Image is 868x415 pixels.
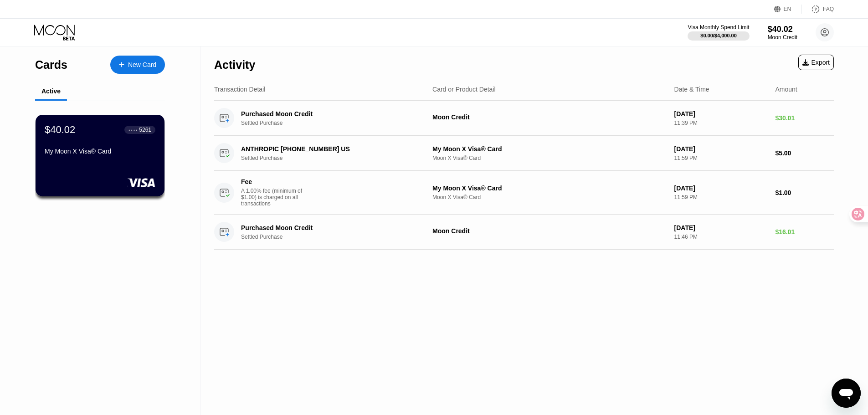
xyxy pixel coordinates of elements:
div: $1.00 [775,189,834,196]
div: Export [798,55,834,70]
div: $40.02 [45,124,75,136]
div: Moon X Visa® Card [432,194,667,200]
div: Transaction Detail [214,86,265,93]
div: Active [41,87,61,95]
div: Purchased Moon CreditSettled PurchaseMoon Credit[DATE]11:39 PM$30.01 [214,101,834,136]
div: ANTHROPIC [PHONE_NUMBER] USSettled PurchaseMy Moon X Visa® CardMoon X Visa® Card[DATE]11:59 PM$5.00 [214,136,834,171]
div: EN [784,6,791,12]
div: $40.02Moon Credit [768,25,797,41]
div: $30.01 [775,114,834,122]
div: [DATE] [674,145,768,153]
div: Cards [35,58,67,72]
div: FAQ [823,6,834,12]
div: $0.00 / $4,000.00 [700,33,737,38]
div: [DATE] [674,110,768,118]
div: Moon Credit [432,227,667,235]
div: Moon Credit [432,113,667,121]
div: 11:59 PM [674,155,768,161]
div: ● ● ● ● [128,128,138,131]
div: FAQ [802,5,834,14]
div: Visa Monthly Spend Limit$0.00/$4,000.00 [688,24,749,41]
div: [DATE] [674,184,768,192]
div: My Moon X Visa® Card [432,145,667,153]
div: ANTHROPIC [PHONE_NUMBER] US [241,145,418,153]
div: My Moon X Visa® Card [45,148,155,155]
div: Export [802,59,830,66]
div: My Moon X Visa® Card [432,184,667,192]
div: $40.02● ● ● ●5261My Moon X Visa® Card [36,115,164,196]
div: A 1.00% fee (minimum of $1.00) is charged on all transactions [241,188,309,207]
div: Settled Purchase [241,155,431,161]
div: Settled Purchase [241,234,431,240]
div: $40.02 [768,25,797,34]
div: Moon Credit [768,34,797,41]
div: FeeA 1.00% fee (minimum of $1.00) is charged on all transactionsMy Moon X Visa® CardMoon X Visa® ... [214,171,834,215]
iframe: 启动消息传送窗口的按钮 [832,379,861,408]
div: Visa Monthly Spend Limit [688,24,749,31]
div: 11:46 PM [674,234,768,240]
div: [DATE] [674,224,768,231]
div: Purchased Moon Credit [241,224,418,231]
div: 5261 [139,127,151,133]
div: Date & Time [674,86,709,93]
div: 11:59 PM [674,194,768,200]
div: $5.00 [775,149,834,157]
div: EN [774,5,802,14]
div: $16.01 [775,228,834,236]
div: 11:39 PM [674,120,768,126]
div: Activity [214,58,255,72]
div: New Card [128,61,156,69]
div: Fee [241,178,305,185]
div: Settled Purchase [241,120,431,126]
div: Purchased Moon Credit [241,110,418,118]
div: New Card [110,56,165,74]
div: Card or Product Detail [432,86,496,93]
div: Moon X Visa® Card [432,155,667,161]
div: Purchased Moon CreditSettled PurchaseMoon Credit[DATE]11:46 PM$16.01 [214,215,834,250]
div: Amount [775,86,797,93]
